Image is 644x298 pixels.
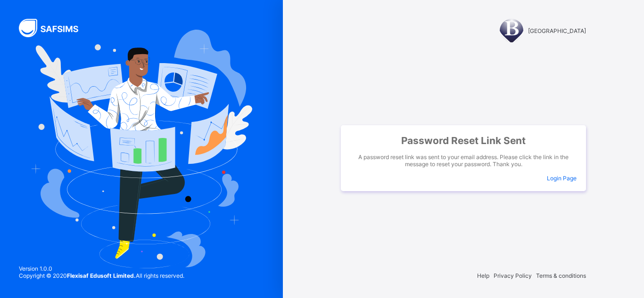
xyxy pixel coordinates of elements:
[67,272,136,279] strong: Flexisaf Edusoft Limited.
[350,153,577,168] span: A password reset link was sent to your email address. Please click the link in the message to res...
[19,272,184,279] span: Copyright © 2020 All rights reserved.
[19,19,90,37] img: SAFSIMS Logo
[547,175,577,182] a: Login Page
[494,272,532,279] span: Privacy Policy
[528,27,586,34] span: [GEOGRAPHIC_DATA]
[536,272,586,279] span: Terms & conditions
[31,30,253,268] img: Hero Image
[350,135,577,146] span: Password Reset Link Sent
[500,19,523,42] img: BRIDGE HOUSE COLLEGE
[19,265,184,272] span: Version 1.0.0
[477,272,489,279] span: Help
